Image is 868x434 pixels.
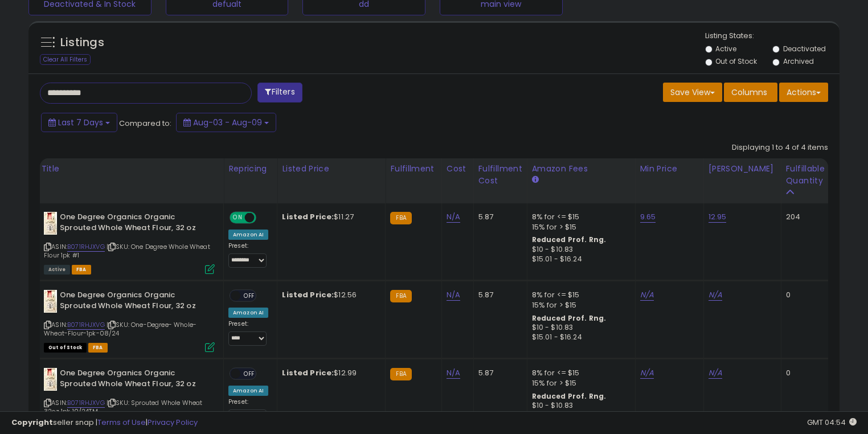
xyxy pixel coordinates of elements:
[282,290,376,300] div: $12.56
[44,368,215,429] div: ASIN:
[67,398,105,408] a: B071RHJXVG
[640,163,699,175] div: Min Price
[60,212,198,236] b: One Degree Organics Organic Sprouted Whole Wheat Flour, 32 oz
[58,117,103,128] span: Last 7 Days
[282,368,376,378] div: $12.99
[67,320,105,330] a: B071RHJXVG
[282,212,376,222] div: $11.27
[44,242,210,259] span: | SKU: One Degree Whole Wheat Flour 1pk #1
[731,87,767,98] span: Columns
[786,290,821,300] div: 0
[532,290,627,300] div: 8% for <= $15
[447,163,469,175] div: Cost
[44,290,57,313] img: 41g+FCQK+HL._SL40_.jpg
[663,83,722,102] button: Save View
[44,320,196,337] span: | SKU: One-Degree- Whole-Wheat-Flour-1pk-08/24
[532,300,627,310] div: 15% for > $15
[786,212,821,222] div: 204
[41,163,219,175] div: Title
[282,163,380,175] div: Listed Price
[783,56,814,66] label: Archived
[478,290,518,300] div: 5.87
[709,289,722,301] a: N/A
[282,289,334,300] b: Listed Price:
[228,308,268,318] div: Amazon AI
[532,333,627,342] div: $15.01 - $16.24
[97,417,146,428] a: Terms of Use
[640,211,656,223] a: 9.65
[148,417,198,428] a: Privacy Policy
[119,118,171,129] span: Compared to:
[532,391,607,401] b: Reduced Prof. Rng.
[44,290,215,351] div: ASIN:
[786,163,825,187] div: Fulfillable Quantity
[228,320,268,346] div: Preset:
[640,367,654,379] a: N/A
[715,56,757,66] label: Out of Stock
[44,265,70,275] span: All listings currently available for purchase on Amazon
[478,163,522,187] div: Fulfillment Cost
[257,83,302,103] button: Filters
[390,212,411,224] small: FBA
[732,142,828,153] div: Displaying 1 to 4 of 4 items
[532,163,630,175] div: Amazon Fees
[44,398,203,415] span: | SKU: Sprouted Whole Wheat 32oz 1pk 10/24TM
[709,211,727,223] a: 12.95
[282,367,334,378] b: Listed Price:
[715,44,736,54] label: Active
[60,35,104,51] h5: Listings
[532,368,627,378] div: 8% for <= $15
[709,163,776,175] div: [PERSON_NAME]
[447,289,460,301] a: N/A
[60,368,198,392] b: One Degree Organics Organic Sprouted Whole Wheat Flour, 32 oz
[11,417,53,428] strong: Copyright
[709,367,722,379] a: N/A
[88,343,108,353] span: FBA
[255,213,273,223] span: OFF
[41,113,117,132] button: Last 7 Days
[282,211,334,222] b: Listed Price:
[228,230,268,240] div: Amazon AI
[240,291,259,301] span: OFF
[228,163,272,175] div: Repricing
[532,222,627,232] div: 15% for > $15
[390,163,436,175] div: Fulfillment
[228,242,268,268] div: Preset:
[779,83,828,102] button: Actions
[640,289,654,301] a: N/A
[724,83,777,102] button: Columns
[786,368,821,378] div: 0
[532,175,539,185] small: Amazon Fees.
[532,255,627,264] div: $15.01 - $16.24
[193,117,262,128] span: Aug-03 - Aug-09
[228,386,268,396] div: Amazon AI
[240,369,259,379] span: OFF
[176,113,276,132] button: Aug-03 - Aug-09
[60,290,198,314] b: One Degree Organics Organic Sprouted Whole Wheat Flour, 32 oz
[390,368,411,380] small: FBA
[447,211,460,223] a: N/A
[705,31,840,42] p: Listing States:
[44,212,215,273] div: ASIN:
[532,378,627,388] div: 15% for > $15
[807,417,857,428] span: 2025-08-17 04:54 GMT
[532,212,627,222] div: 8% for <= $15
[44,368,57,391] img: 41g+FCQK+HL._SL40_.jpg
[72,265,91,275] span: FBA
[447,367,460,379] a: N/A
[532,245,627,255] div: $10 - $10.83
[231,213,245,223] span: ON
[478,212,518,222] div: 5.87
[44,212,57,235] img: 41g+FCQK+HL._SL40_.jpg
[532,323,627,333] div: $10 - $10.83
[44,343,87,353] span: All listings that are currently out of stock and unavailable for purchase on Amazon
[478,368,518,378] div: 5.87
[228,398,268,424] div: Preset:
[532,235,607,244] b: Reduced Prof. Rng.
[40,54,91,65] div: Clear All Filters
[532,313,607,323] b: Reduced Prof. Rng.
[783,44,826,54] label: Deactivated
[67,242,105,252] a: B071RHJXVG
[11,417,198,428] div: seller snap | |
[390,290,411,302] small: FBA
